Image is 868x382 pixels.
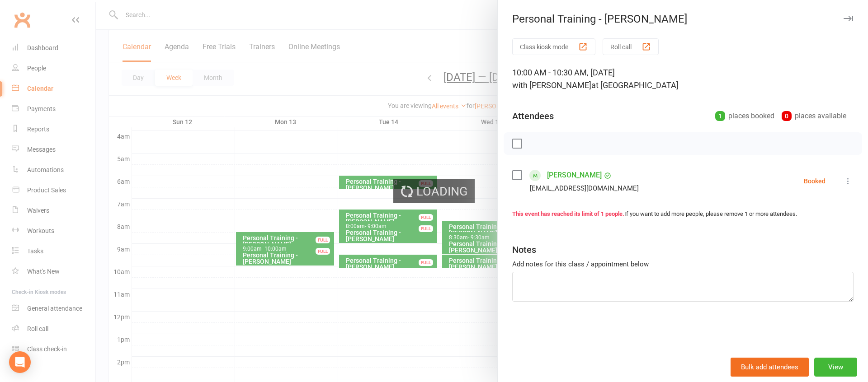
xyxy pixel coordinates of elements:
[498,13,868,25] div: Personal Training - [PERSON_NAME]
[715,111,725,121] div: 1
[512,243,536,256] div: Notes
[530,182,639,194] div: [EMAIL_ADDRESS][DOMAIN_NAME]
[547,168,602,182] a: [PERSON_NAME]
[512,38,595,55] button: Class kiosk mode
[9,351,31,373] div: Open Intercom Messenger
[782,110,846,122] div: places available
[512,259,854,270] div: Add notes for this class / appointment below
[782,111,792,121] div: 0
[512,210,624,217] strong: This event has reached its limit of 1 people.
[591,80,679,90] span: at [GEOGRAPHIC_DATA]
[804,178,826,184] div: Booked
[512,80,591,90] span: with [PERSON_NAME]
[512,66,854,92] div: 10:00 AM - 10:30 AM, [DATE]
[814,358,857,377] button: View
[715,110,774,122] div: places booked
[512,110,554,122] div: Attendees
[512,210,854,219] div: If you want to add more people, please remove 1 or more attendees.
[731,358,809,377] button: Bulk add attendees
[603,38,659,55] button: Roll call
